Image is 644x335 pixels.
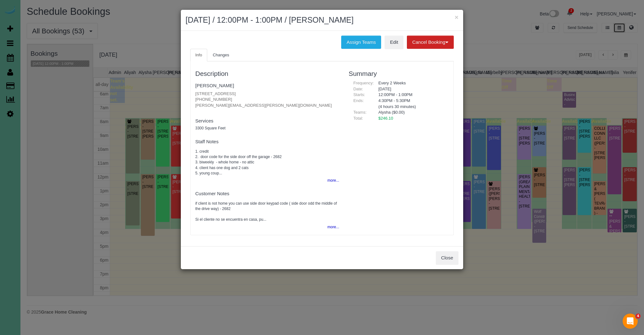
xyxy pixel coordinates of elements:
[455,14,458,20] button: ×
[324,176,339,185] button: more...
[374,86,449,92] div: [DATE]
[385,36,403,49] a: Edit
[353,116,363,121] span: Total:
[636,314,641,319] span: 4
[186,14,458,26] h2: [DATE] / 12:00PM - 1:00PM / [PERSON_NAME]
[374,80,449,86] div: Every 2 Weeks
[195,70,339,77] h3: Description
[378,110,444,116] li: Alysha ($0.00)
[353,87,363,91] span: Date:
[195,139,339,145] h4: Staff Notes
[190,49,207,62] a: Info
[374,92,449,98] div: 12:00PM - 1:00PM
[195,201,339,223] pre: if client is not home you can use side door keypad code ( side door odd the middle of the drive w...
[353,98,364,103] span: Ends:
[341,36,381,49] button: Assign Teams
[195,149,339,176] pre: 1. credit 2. door code for the side door off the garage - 2682 3. biweekly - whole home - no atti...
[623,314,638,329] iframe: Intercom live chat
[208,49,234,62] a: Changes
[324,223,339,232] button: more...
[374,98,449,110] div: 4:30PM - 5:30PM (4 hours 30 minutes)
[378,116,393,121] span: $246.10
[436,251,458,264] button: Close
[349,70,449,77] h3: Summary
[407,36,454,49] button: Cancel Booking
[195,91,339,109] p: [STREET_ADDRESS] [PHONE_NUMBER] [PERSON_NAME][EMAIL_ADDRESS][PERSON_NAME][DOMAIN_NAME]
[213,53,229,57] span: Changes
[195,118,339,124] h4: Services
[195,126,339,130] h5: 3300 Square Feet
[353,92,365,97] span: Starts:
[195,83,234,88] a: [PERSON_NAME]
[195,191,339,196] h4: Customer Notes
[195,53,202,57] span: Info
[353,81,374,85] span: Frequency:
[353,110,367,115] span: Teams:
